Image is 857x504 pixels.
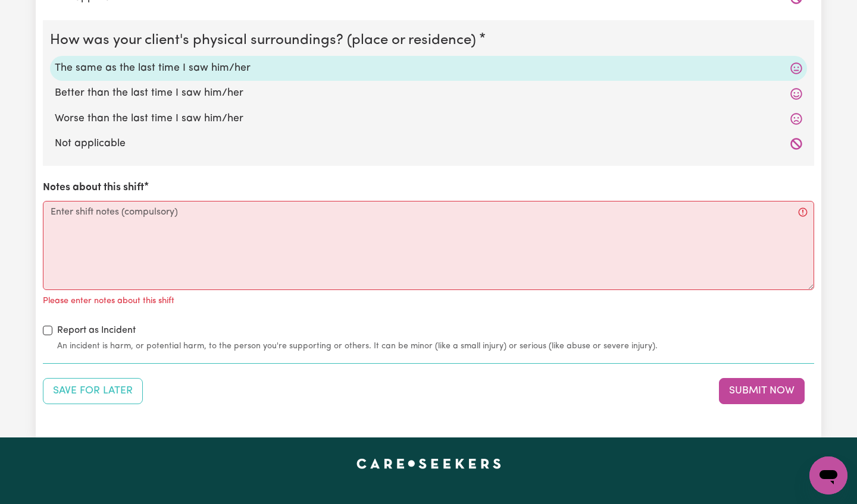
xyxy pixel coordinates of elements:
[55,86,802,101] label: Better than the last time I saw him/her
[809,456,847,494] iframe: Button to launch messaging window, conversation in progress
[57,340,814,352] small: An incident is harm, or potential harm, to the person you're supporting or others. It can be mino...
[719,378,805,404] button: Submit your job report
[356,459,501,468] a: Careseekers home page
[43,378,143,404] button: Save your job report
[55,111,802,127] label: Worse than the last time I saw him/her
[43,295,174,308] p: Please enter notes about this shift
[43,180,144,196] label: Notes about this shift
[55,61,802,76] label: The same as the last time I saw him/her
[57,323,136,338] label: Report as Incident
[55,136,802,152] label: Not applicable
[50,30,481,51] legend: How was your client's physical surroundings? (place or residence)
